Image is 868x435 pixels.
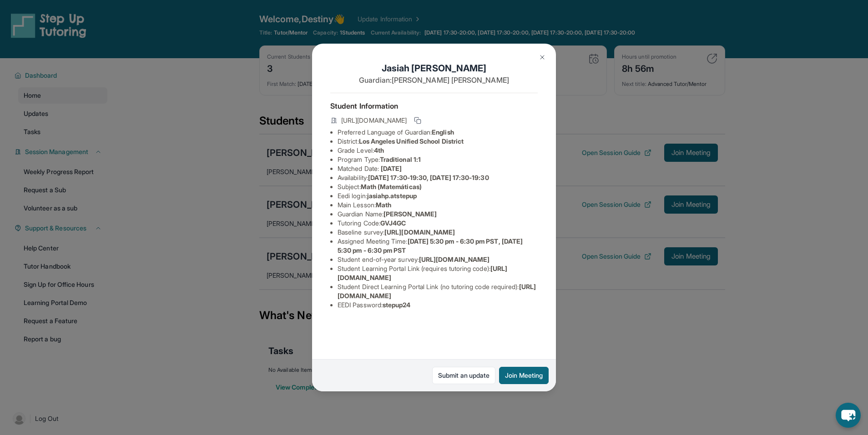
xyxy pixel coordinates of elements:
[338,191,538,200] li: Eedi login :
[384,210,437,218] span: [PERSON_NAME]
[499,367,549,384] button: Join Meeting
[338,164,538,173] li: Matched Date:
[338,146,538,155] li: Grade Level:
[367,192,417,200] span: jasiahp.atstepup
[338,264,538,282] li: Student Learning Portal Link (requires tutoring code) :
[338,173,538,182] li: Availability:
[341,116,407,125] span: [URL][DOMAIN_NAME]
[338,128,538,137] li: Preferred Language of Guardian:
[338,219,538,228] li: Tutoring Code :
[330,100,538,111] h4: Student Information
[338,282,538,300] li: Student Direct Learning Portal Link (no tutoring code required) :
[836,403,861,428] button: chat-button
[380,155,421,163] span: Traditional 1:1
[361,183,422,190] span: Math (Matemáticas)
[419,255,490,263] span: [URL][DOMAIN_NAME]
[338,155,538,164] li: Program Type:
[380,219,406,227] span: GVJ4GC
[359,137,464,145] span: Los Angeles Unified School District
[381,165,402,172] span: [DATE]
[539,54,546,61] img: Close Icon
[338,137,538,146] li: District:
[383,301,411,309] span: stepup24
[432,128,454,136] span: English
[338,300,538,310] li: EEDI Password :
[330,62,538,75] h1: Jasiah [PERSON_NAME]
[384,228,455,236] span: [URL][DOMAIN_NAME]
[338,200,538,210] li: Main Lesson :
[330,75,538,85] p: Guardian: [PERSON_NAME] [PERSON_NAME]
[432,367,495,384] a: Submit an update
[338,182,538,191] li: Subject :
[338,237,538,255] li: Assigned Meeting Time :
[376,201,391,209] span: Math
[338,210,538,219] li: Guardian Name :
[412,115,423,126] button: Copy link
[374,146,384,154] span: 4th
[338,237,523,254] span: [DATE] 5:30 pm - 6:30 pm PST, [DATE] 5:30 pm - 6:30 pm PST
[368,174,489,181] span: [DATE] 17:30-19:30, [DATE] 17:30-19:30
[338,228,538,237] li: Baseline survey :
[338,255,538,264] li: Student end-of-year survey :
